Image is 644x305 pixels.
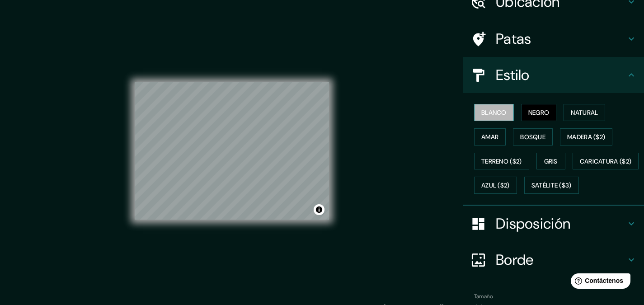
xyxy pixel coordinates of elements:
font: Bosque [520,133,545,141]
button: Amar [474,128,506,145]
font: Gris [544,157,558,165]
button: Negro [521,104,557,121]
button: Madera ($2) [560,128,612,145]
font: Disposición [496,214,570,233]
button: Blanco [474,104,514,121]
font: Azul ($2) [481,182,510,190]
font: Borde [496,250,534,269]
div: Patas [463,21,644,57]
button: Azul ($2) [474,177,517,194]
canvas: Mapa [135,82,329,220]
font: Caricatura ($2) [580,157,632,165]
button: Natural [564,104,605,121]
font: Satélite ($3) [531,182,572,190]
font: Negro [528,108,550,117]
font: Patas [496,29,531,48]
font: Madera ($2) [567,133,605,141]
button: Gris [536,153,565,170]
iframe: Lanzador de widgets de ayuda [564,270,634,295]
button: Caricatura ($2) [573,153,639,170]
div: Disposición [463,206,644,242]
button: Satélite ($3) [524,177,579,194]
div: Estilo [463,57,644,93]
font: Blanco [481,108,507,117]
font: Tamaño [474,293,493,300]
div: Borde [463,242,644,278]
font: Terreno ($2) [481,157,522,165]
button: Terreno ($2) [474,153,529,170]
font: Estilo [496,66,530,84]
button: Bosque [513,128,553,145]
font: Amar [481,133,498,141]
font: Natural [571,108,598,117]
button: Activar o desactivar atribución [314,204,324,215]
